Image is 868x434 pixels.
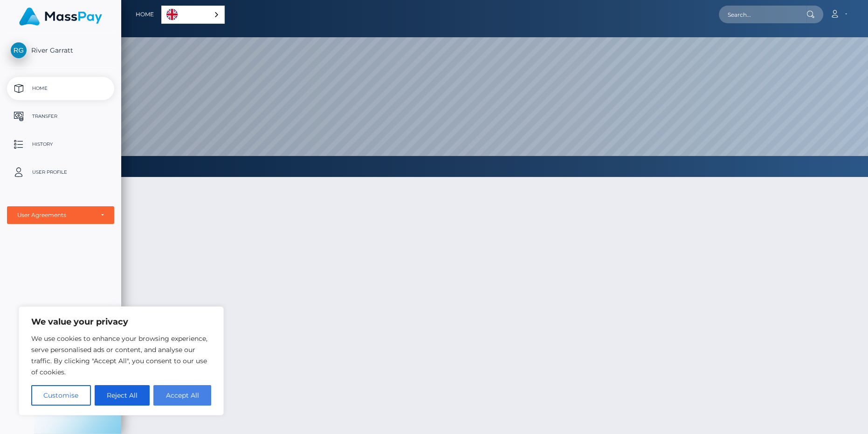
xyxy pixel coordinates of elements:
a: Home [136,5,154,24]
p: Transfer [11,109,110,123]
button: Accept All [153,385,211,406]
p: History [11,137,110,151]
div: User Agreements [17,211,94,219]
button: Reject All [95,385,150,406]
p: We use cookies to enhance your browsing experience, serve personalised ads or content, and analys... [31,333,211,378]
a: Home [7,77,114,100]
a: English [162,6,224,23]
input: Search... [719,6,806,23]
a: User Profile [7,161,114,184]
span: River Garratt [7,46,114,54]
button: Customise [31,385,91,406]
aside: Language selected: English [161,6,225,24]
div: We value your privacy [19,306,224,415]
button: User Agreements [7,206,114,224]
div: Language [161,6,225,24]
p: We value your privacy [31,316,211,327]
a: Transfer [7,105,114,128]
img: MassPay [19,7,102,26]
p: User Profile [11,165,110,179]
p: Home [11,81,110,95]
a: History [7,133,114,156]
